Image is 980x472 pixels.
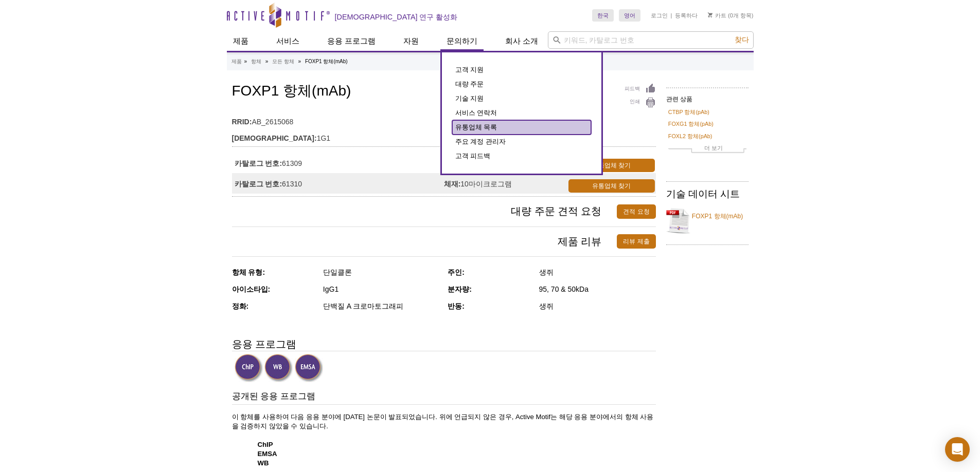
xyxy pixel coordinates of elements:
[444,180,461,188] font: 체재:
[666,96,692,103] font: 관련 상품
[455,109,497,117] font: 서비스 연락처
[668,121,714,127] font: FOXG1 항체(pAb)
[235,159,282,167] font: 카탈로그 번호:
[692,213,743,220] font: FOXP1 항체(mAb)
[265,59,269,64] font: »
[272,57,294,66] a: 모든 항체
[270,31,306,51] a: 서비스
[592,162,631,169] font: 유통업체 찾기
[323,285,338,293] font: IgG1
[675,12,698,18] font: 등록하다
[558,236,601,247] font: 제품 리뷰
[251,57,261,66] a: 항체
[397,31,425,51] a: 자원
[728,12,754,18] font: (0개 항목)
[232,134,317,142] font: [DEMOGRAPHIC_DATA]:
[455,123,497,131] font: 유통업체 목록
[592,182,631,190] font: 유통업체 찾기
[617,234,655,249] a: 리뷰 제출
[272,59,294,64] font: 모든 항체
[227,31,255,51] a: 제품
[276,36,299,45] font: 서비스
[323,302,403,310] font: 단백질 A 크로마토그래피
[671,12,672,18] font: |
[232,83,351,99] font: FOXP1 항체(mAb)
[455,152,491,160] font: 고객 피드백
[539,268,554,276] font: 생쥐
[715,12,726,18] font: 카트
[295,354,323,382] img: 전기영동 이동도 분석 검증됨
[735,35,749,44] font: 찾다
[668,143,746,155] a: 더 보기
[258,441,273,448] font: ChIP
[568,159,655,172] a: 유통업체 찾기
[945,437,970,462] div: 인터콤 메신저 열기
[235,180,282,188] font: 카탈로그 번호:
[460,180,512,188] font: 10마이크로그램
[452,120,591,135] a: 유통업체 목록
[452,149,591,163] a: 고객 피드백
[668,131,712,141] a: FOXL2 항체(pAb)
[232,413,654,430] font: 이 항체를 사용하여 다음 응용 분야에 [DATE] 논문이 발표되었습니다. 위에 언급되지 않은 경우, Active Motif는 해당 응용 분야에서의 항체 사용을 검증하지 않았을...
[448,268,465,276] font: 주인:
[452,135,591,149] a: 주요 계정 관리자
[232,302,249,310] font: 정화:
[597,12,609,18] font: 한국
[625,97,656,108] a: 인쇄
[708,12,712,17] img: 장바구니
[323,268,352,276] font: 단일클론
[317,134,330,142] font: 1G1
[233,36,248,45] font: 제품
[452,77,591,91] a: 대량 주문
[568,179,655,193] a: 유통업체 찾기
[440,31,484,51] a: 문의하기
[252,118,293,126] font: AB_2615068
[321,31,382,51] a: 응용 프로그램
[511,205,601,217] font: 대량 주문 견적 요청
[232,285,271,293] font: 아이소타입:
[499,31,544,51] a: 회사 소개
[708,12,726,19] a: 카트
[452,91,591,106] a: 기술 지원
[704,145,723,151] font: 더 보기
[232,391,315,401] font: 공개된 응용 프로그램
[298,59,301,64] font: »
[264,354,293,382] img: Western Blot 검증됨
[666,205,749,236] a: FOXP1 항체(mAb)
[623,238,649,245] font: 리뷰 제출
[448,302,465,310] font: 반동:
[539,285,589,293] font: 95, 70 & 50kDa
[258,450,277,458] font: EMSA
[232,118,252,126] font: RRID:
[624,12,635,18] font: 영어
[258,459,269,467] font: WB
[505,36,538,45] font: 회사 소개
[403,36,419,45] font: 자원
[668,107,709,117] a: CTBP 항체(pAb)
[651,12,668,18] font: 로그인
[327,36,376,45] font: 응용 프로그램
[244,59,247,64] font: »
[235,354,263,382] img: ChIP 검증됨
[452,106,591,120] a: 서비스 연락처
[625,83,656,95] a: 피드백
[668,119,714,128] a: FOXG1 항체(pAb)
[251,59,261,64] font: 항체
[282,180,302,188] font: 61310
[232,338,296,350] font: 응용 프로그램
[630,99,640,104] font: 인쇄
[455,80,484,88] font: 대량 주문
[617,204,655,219] a: 견적 요청
[455,138,506,145] font: 주요 계정 관리자
[455,66,484,73] font: 고객 지원
[455,95,484,102] font: 기술 지원
[675,12,698,19] a: 등록하다
[282,159,302,167] font: 61309
[452,63,591,77] a: 고객 지원
[623,208,649,215] font: 견적 요청
[666,188,740,199] font: 기술 데이터 시트
[448,285,472,293] font: 분자량:
[651,12,668,19] a: 로그인
[539,302,554,310] font: 생쥐
[625,86,640,91] font: 피드백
